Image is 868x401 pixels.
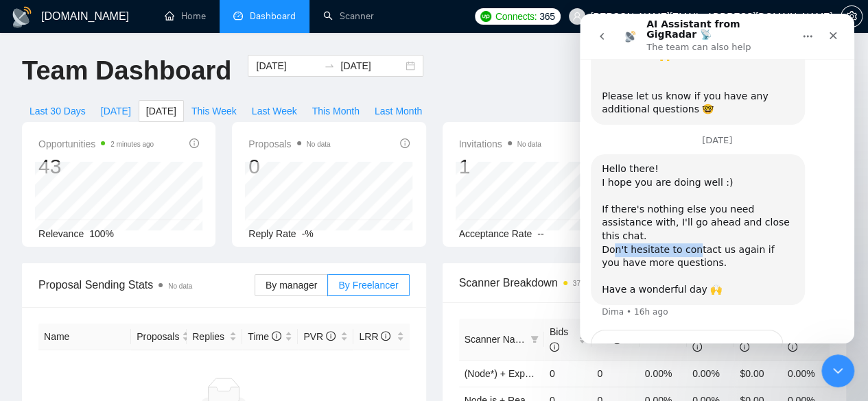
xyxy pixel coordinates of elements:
span: info-circle [788,342,797,352]
span: info-circle [381,331,390,341]
span: Dashboard [250,10,296,22]
button: Last Week [244,100,305,122]
span: Opportunities [38,136,154,152]
span: info-circle [326,331,336,341]
span: info-circle [189,138,199,148]
span: Last 30 Days [30,104,86,119]
span: No data [517,141,541,148]
span: No data [307,141,331,148]
span: Replies [192,329,226,344]
span: Proposal Sending Stats [38,276,255,293]
span: -- [537,228,543,239]
span: Scanner Breakdown [459,274,830,291]
div: 43 [38,154,154,180]
span: Proposals [248,136,330,152]
span: to [324,60,335,71]
span: info-circle [400,138,410,148]
span: Connects: [495,9,537,24]
span: Score [788,326,813,352]
span: Scanner Name [465,334,528,345]
span: This Month [312,104,360,119]
span: Acceptance Rate [459,228,532,239]
input: Start date [256,58,318,73]
span: dashboard [233,11,243,21]
span: Re [597,334,622,345]
span: setting [841,11,862,22]
th: Replies [187,324,242,350]
a: searchScanner [323,10,374,22]
span: 365 [539,9,554,24]
td: $0.00 [734,360,782,387]
span: PVR [303,331,336,342]
span: By manager [266,280,317,291]
span: filter [530,335,539,343]
span: Invitations [459,136,541,152]
button: This Month [305,100,367,122]
span: PVR [645,334,677,345]
span: This Week [191,104,237,119]
span: info-circle [740,342,749,352]
td: 0.00% [640,360,687,387]
input: End date [340,58,403,73]
span: [DATE] [101,104,131,119]
span: info-circle [550,342,559,352]
div: 1 [459,154,541,180]
span: By Freelancer [338,280,398,291]
th: Proposals [131,324,187,350]
button: [DATE] [93,100,139,122]
a: homeHome [165,10,206,22]
span: Time [248,331,281,342]
span: [DATE] [146,104,176,119]
th: Name [38,324,131,350]
iframe: To enrich screen reader interactions, please activate Accessibility in Grammarly extension settings [821,354,854,387]
span: filter [528,329,541,350]
span: Reply Rate [248,228,296,239]
button: [DATE] [139,100,184,122]
time: 37 minutes ago [573,280,620,287]
td: 0.00% [687,360,734,387]
td: 0.00% [782,360,830,387]
span: LRR [692,326,712,352]
button: Last Month [367,100,430,122]
span: Last Month [375,104,422,119]
span: info-circle [692,342,702,352]
span: swap-right [324,60,335,71]
button: setting [841,5,863,27]
span: CPR [740,326,760,352]
iframe: To enrich screen reader interactions, please activate Accessibility in Grammarly extension settings [580,14,854,343]
span: user [572,12,582,21]
time: 2 minutes ago [110,141,154,148]
span: 100% [89,228,114,239]
span: Bids [550,326,568,352]
button: This Week [184,100,244,122]
span: Last Week [252,104,297,119]
span: Proposals [137,329,179,344]
img: upwork-logo.png [480,11,491,22]
a: setting [841,11,863,22]
span: Relevance [38,228,84,239]
div: 0 [248,154,330,180]
td: 0 [591,360,639,387]
span: No data [168,282,192,290]
span: info-circle [272,331,281,341]
a: (Node*) + Expert and Beginner. [465,368,598,379]
button: Last 30 Days [22,100,93,122]
span: LRR [359,331,390,342]
img: logo [11,6,33,28]
td: 0 [544,360,591,387]
h1: Team Dashboard [22,55,231,87]
span: -% [302,228,314,239]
